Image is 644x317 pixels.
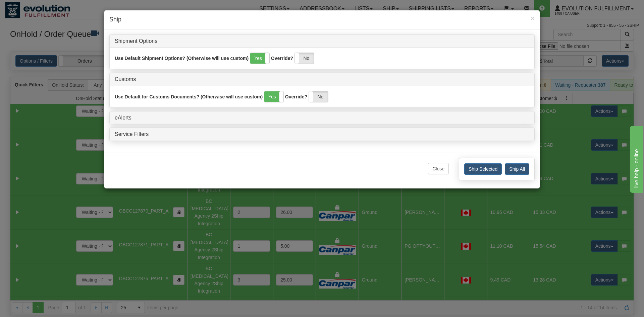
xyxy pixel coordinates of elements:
[309,91,328,102] label: No
[428,163,449,174] button: Close
[115,55,249,62] label: Use Default Shipment Options? (Otherwise will use custom)
[115,93,263,100] label: Use Default for Customs Documents? (Otherwise will use custom)
[264,91,283,102] label: Yes
[115,76,136,82] a: Customs
[250,53,269,64] label: Yes
[505,163,529,175] button: Ship All
[295,53,314,64] label: No
[629,124,643,192] iframe: chat widget
[115,131,149,137] a: Service Filters
[285,93,307,100] label: Override?
[115,38,157,44] a: Shipment Options
[115,115,131,121] a: eAlerts
[531,15,535,22] button: Close
[271,55,293,62] label: Override?
[531,14,535,22] span: ×
[109,15,535,24] h4: Ship
[5,4,62,12] div: live help - online
[464,163,502,175] button: Ship Selected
